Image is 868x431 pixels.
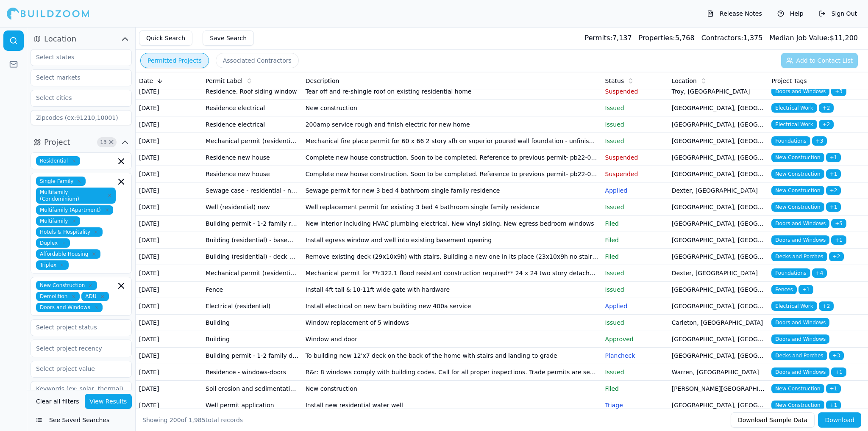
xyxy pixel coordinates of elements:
span: Residential [36,156,80,166]
input: Keywords (ex: solar, thermal) [31,381,132,396]
button: Download [818,412,861,428]
td: Sewage permit for new 3 bed 4 bathroom single family residence [302,182,602,199]
input: Zipcodes (ex:91210,10001) [31,110,132,125]
span: Decks and Porches [771,351,827,360]
p: Issued [605,104,665,112]
p: Plancheck [605,351,665,360]
button: Save Search [203,30,254,46]
div: Location [672,77,765,85]
span: Electrical Work [771,301,817,311]
button: Sign Out [815,7,861,20]
td: Dexter, [GEOGRAPHIC_DATA] [668,182,768,199]
td: Install egress window and well into existing basement opening [302,232,602,249]
td: Electrical (residential) [202,298,302,315]
td: [GEOGRAPHIC_DATA], [GEOGRAPHIC_DATA] [668,100,768,116]
span: Single Family [36,177,86,186]
td: Residence. Roof siding window [202,83,302,100]
td: [DATE] [136,100,202,116]
td: [DATE] [136,348,202,364]
td: Building permit - 1-2 family deck or pool [202,348,302,364]
span: + 1 [798,285,814,294]
span: Permits: [585,34,612,42]
span: New Construction [771,401,824,410]
span: Electrical Work [771,120,817,129]
td: Residence new house [202,149,302,166]
span: Location [44,33,76,45]
td: Building (residential) - basement egress window [202,232,302,249]
td: Fence [202,282,302,298]
td: Mechanical fire place permit for 60 x 66 2 story sfh on superior poured wall foundation - unfinis... [302,133,602,149]
td: [GEOGRAPHIC_DATA], [GEOGRAPHIC_DATA] [668,331,768,348]
span: Triplex [36,260,69,270]
span: Duplex [36,238,70,248]
input: Select markets [31,70,121,85]
td: Well (residential) new [202,199,302,215]
td: To building new 12'x7 deck on the back of the home with stairs and landing to grade [302,348,602,364]
td: [DATE] [136,331,202,348]
span: + 5 [831,219,846,228]
p: Issued [605,318,665,327]
button: View Results [85,394,132,409]
td: [GEOGRAPHIC_DATA], [GEOGRAPHIC_DATA] [668,348,768,364]
td: New construction [302,100,602,116]
td: [GEOGRAPHIC_DATA], [GEOGRAPHIC_DATA] [668,116,768,133]
td: [DATE] [136,397,202,414]
td: Building [202,315,302,331]
span: + 1 [826,202,841,212]
td: [GEOGRAPHIC_DATA], [GEOGRAPHIC_DATA] [668,166,768,182]
td: [DATE] [136,381,202,397]
span: 1,985 [189,417,206,423]
span: Demolition [36,292,80,301]
p: Filed [605,219,665,228]
p: Applied [605,186,665,195]
td: [DATE] [136,215,202,232]
span: Foundations [771,268,810,278]
div: Description [306,77,598,85]
span: + 2 [819,301,834,311]
td: Residence electrical [202,116,302,133]
td: New construction [302,381,602,397]
p: Issued [605,137,665,145]
span: Doors and Windows [771,318,829,327]
button: Release Notes [703,7,766,20]
span: Multifamily (Apartment) [36,205,113,215]
td: Install electrical on new barn building new 400a service [302,298,602,315]
td: Window replacement of 5 windows [302,315,602,331]
span: New Construction [36,281,97,290]
span: Doors and Windows [771,87,829,96]
input: Select project status [31,320,121,335]
button: Help [773,7,808,20]
p: Approved [605,335,665,343]
td: [DATE] [136,166,202,182]
span: Foundations [771,136,810,146]
button: Permitted Projects [140,53,209,68]
td: [DATE] [136,249,202,265]
td: [PERSON_NAME][GEOGRAPHIC_DATA], [GEOGRAPHIC_DATA] [668,381,768,397]
td: Residence new house [202,166,302,182]
td: Dexter, [GEOGRAPHIC_DATA] [668,265,768,282]
span: Affordable Housing [36,249,100,259]
span: Median Job Value: [769,34,829,42]
td: [GEOGRAPHIC_DATA], [GEOGRAPHIC_DATA] [668,232,768,249]
span: Multifamily (Condominium) [36,188,116,204]
td: Mechanical permit (residential) new construction [202,133,302,149]
td: [DATE] [136,265,202,282]
span: 13 [99,138,108,146]
span: + 2 [819,103,834,113]
td: Building permit - 1-2 family remodel or repair [202,215,302,232]
div: 5,768 [639,33,695,43]
p: Filed [605,236,665,244]
td: [DATE] [136,298,202,315]
td: [DATE] [136,364,202,381]
span: + 1 [826,153,841,162]
span: Contractors: [701,34,743,42]
td: [DATE] [136,83,202,100]
div: Project Tags [771,77,865,85]
span: + 2 [829,252,844,261]
td: [DATE] [136,116,202,133]
td: Troy, [GEOGRAPHIC_DATA] [668,83,768,100]
span: + 1 [826,169,841,179]
td: [DATE] [136,232,202,249]
td: [GEOGRAPHIC_DATA], [GEOGRAPHIC_DATA] [668,282,768,298]
span: Decks and Porches [771,252,827,261]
